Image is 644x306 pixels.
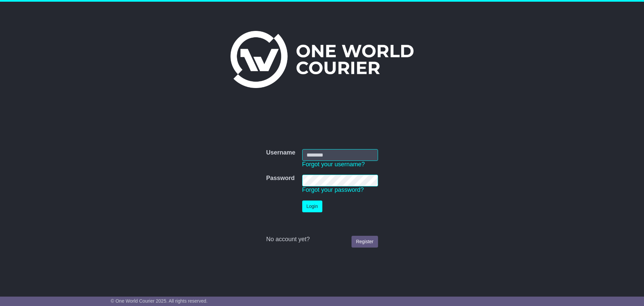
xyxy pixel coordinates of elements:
img: One World [230,31,414,88]
label: Password [266,175,294,182]
a: Forgot your username? [302,161,365,168]
button: Login [302,201,322,212]
a: Register [352,236,378,248]
span: © One World Courier 2025. All rights reserved. [111,298,208,304]
label: Username [266,149,295,157]
div: No account yet? [266,236,378,243]
a: Forgot your password? [302,186,364,193]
